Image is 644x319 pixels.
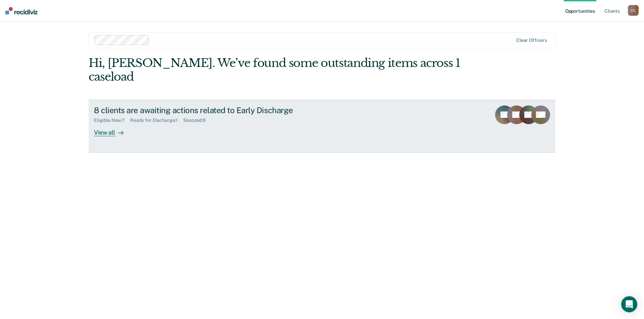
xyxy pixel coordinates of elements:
[89,100,555,153] a: 8 clients are awaiting actions related to Early DischargeEligible Now:7Ready for Discharge:1Snooz...
[628,5,639,16] div: C C
[94,117,130,123] div: Eligible Now : 7
[94,105,329,115] div: 8 clients are awaiting actions related to Early Discharge
[628,5,639,16] button: CC
[89,56,462,84] div: Hi, [PERSON_NAME]. We’ve found some outstanding items across 1 caseload
[5,7,38,14] img: Recidiviz
[183,117,211,123] div: Snoozed : 9
[94,123,131,136] div: View all
[621,296,637,312] div: Open Intercom Messenger
[130,117,183,123] div: Ready for Discharge : 1
[516,37,547,43] div: Clear officers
